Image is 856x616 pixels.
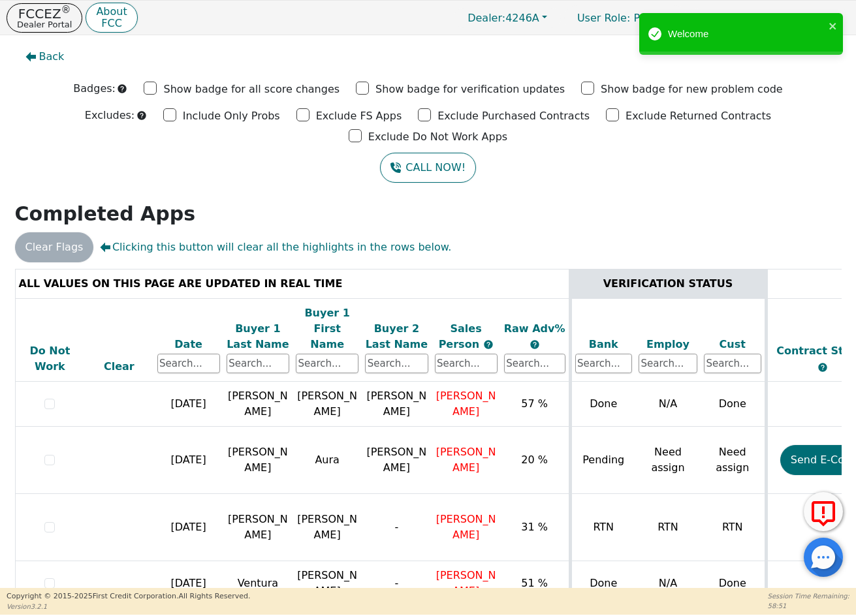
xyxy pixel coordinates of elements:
[454,8,561,28] button: Dealer:4246A
[829,18,838,33] button: close
[223,561,293,606] td: Ventura
[19,343,82,375] div: Do Not Work
[368,129,507,145] p: Exclude Do Not Work Apps
[570,382,635,427] td: Done
[635,494,701,561] td: RTN
[521,397,548,410] span: 57 %
[575,337,633,352] div: Bank
[635,382,701,427] td: N/A
[439,322,483,350] span: Sales Person
[183,108,280,124] p: Include Only Probs
[39,49,65,65] span: Back
[570,561,635,606] td: Done
[575,354,633,373] input: Search...
[293,382,362,427] td: [PERSON_NAME]
[154,561,223,606] td: [DATE]
[564,5,687,31] a: User Role: Primary
[316,108,402,124] p: Exclude FS Apps
[293,494,362,561] td: [PERSON_NAME]
[157,354,220,373] input: Search...
[437,108,590,124] p: Exclude Purchased Contracts
[223,382,293,427] td: [PERSON_NAME]
[375,82,565,97] p: Show badge for verification updates
[468,12,539,24] span: 4246A
[362,561,431,606] td: -
[19,276,565,292] div: ALL VALUES ON THIS PAGE ARE UPDATED IN REAL TIME
[601,82,783,97] p: Show badge for new problem code
[768,601,849,611] p: 58:51
[362,382,431,427] td: [PERSON_NAME]
[17,20,72,29] p: Dealer Portal
[15,42,75,72] button: Back
[504,354,565,373] input: Search...
[362,494,431,561] td: -
[296,305,358,352] div: Buyer 1 First Name
[96,7,127,17] p: About
[436,446,496,474] span: [PERSON_NAME]
[380,153,476,183] button: CALL NOW!
[639,337,697,352] div: Employ
[704,337,761,352] div: Cust
[365,321,428,352] div: Buyer 2 Last Name
[575,276,761,292] div: VERIFICATION STATUS
[521,521,548,533] span: 31 %
[223,494,293,561] td: [PERSON_NAME]
[704,354,761,373] input: Search...
[178,592,250,600] span: All Rights Reserved.
[521,454,548,466] span: 20 %
[701,382,766,427] td: Done
[635,427,701,494] td: Need assign
[690,8,849,28] button: 4246A:[PERSON_NAME]
[564,5,687,31] p: Primary
[296,354,358,373] input: Search...
[17,7,72,20] p: FCCEZ
[701,427,766,494] td: Need assign
[362,427,431,494] td: [PERSON_NAME]
[468,12,505,24] span: Dealer:
[804,492,843,531] button: Report Error to FCC
[701,494,766,561] td: RTN
[87,359,150,375] div: Clear
[227,321,289,352] div: Buyer 1 Last Name
[7,591,250,602] p: Copyright © 2015- 2025 First Credit Corporation.
[365,354,428,373] input: Search...
[521,577,548,589] span: 51 %
[157,337,220,352] div: Date
[635,561,701,606] td: N/A
[154,494,223,561] td: [DATE]
[570,494,635,561] td: RTN
[7,3,82,33] button: FCCEZ®Dealer Portal
[7,602,250,611] p: Version 3.2.1
[570,427,635,494] td: Pending
[85,108,135,123] p: Excludes:
[668,27,825,42] div: Welcome
[436,569,496,597] span: [PERSON_NAME]
[504,322,565,335] span: Raw Adv%
[154,382,223,427] td: [DATE]
[15,202,196,225] strong: Completed Apps
[100,239,451,255] span: Clicking this button will clear all the highlights in the rows below.
[293,561,362,606] td: [PERSON_NAME]
[293,427,362,494] td: Aura
[701,561,766,606] td: Done
[163,82,340,97] p: Show badge for all score changes
[227,354,289,373] input: Search...
[154,427,223,494] td: [DATE]
[639,354,697,373] input: Search...
[626,108,771,124] p: Exclude Returned Contracts
[435,354,498,373] input: Search...
[73,81,116,97] p: Badges:
[436,390,496,418] span: [PERSON_NAME]
[768,591,849,601] p: Session Time Remaining:
[96,18,127,29] p: FCC
[61,4,71,16] sup: ®
[86,3,137,33] button: AboutFCC
[436,513,496,541] span: [PERSON_NAME]
[577,12,630,24] span: User Role :
[223,427,293,494] td: [PERSON_NAME]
